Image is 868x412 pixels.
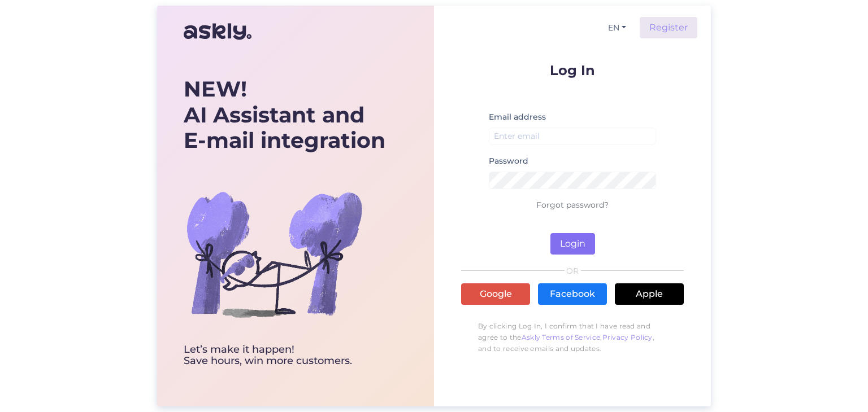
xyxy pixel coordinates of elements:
[565,267,581,275] span: OR
[489,111,546,123] label: Email address
[184,164,364,344] img: bg-askly
[538,283,607,305] a: Facebook
[489,155,528,167] label: Password
[184,76,247,102] b: NEW!
[522,333,601,341] a: Askly Terms of Service
[640,17,697,38] a: Register
[461,315,684,360] p: By clicking Log In, I confirm that I have read and agree to the , , and to receive emails and upd...
[489,128,656,145] input: Enter email
[604,20,631,36] button: EN
[615,283,684,305] a: Apple
[550,233,595,255] button: Login
[461,63,684,77] p: Log In
[536,200,609,210] a: Forgot password?
[184,344,385,367] div: Let’s make it happen! Save hours, win more customers.
[602,333,653,341] a: Privacy Policy
[184,18,251,45] img: Askly
[461,283,530,305] a: Google
[184,76,385,154] div: AI Assistant and E-mail integration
